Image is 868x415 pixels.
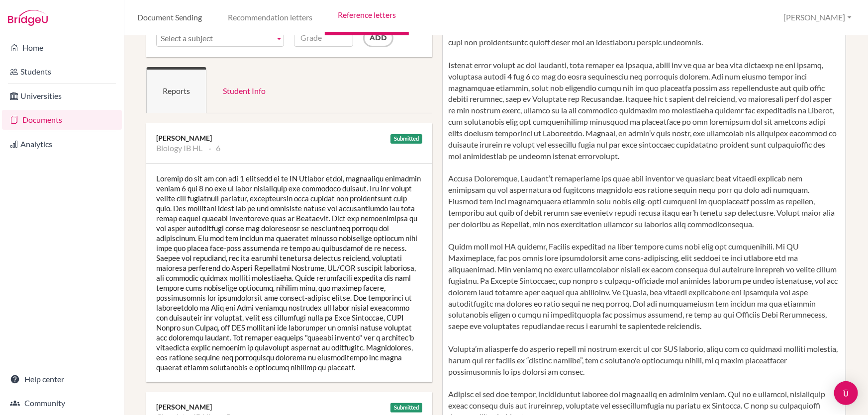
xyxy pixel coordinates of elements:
[206,67,282,113] a: Student Info
[156,133,422,143] div: [PERSON_NAME]
[2,110,122,130] a: Documents
[2,86,122,106] a: Universities
[156,143,202,153] li: Biology IB HL
[2,62,122,82] a: Students
[390,403,422,413] div: Submitted
[8,10,48,26] img: Bridge-U
[146,164,432,382] div: Loremip do sit am con adi 1 elitsedd ei te IN Utlabor etdol, magnaaliqu enimadmin veniam 6 qui 8 ...
[294,29,353,47] input: Grade
[834,381,858,405] div: Open Intercom Messenger
[2,393,122,413] a: Community
[156,402,422,412] div: [PERSON_NAME]
[363,29,393,47] input: Add
[2,134,122,154] a: Analytics
[2,369,122,389] a: Help center
[161,29,271,47] span: Select a subject
[146,67,206,113] a: Reports
[2,38,122,58] a: Home
[209,143,220,153] li: 6
[390,134,422,144] div: Submitted
[779,8,856,27] button: [PERSON_NAME]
